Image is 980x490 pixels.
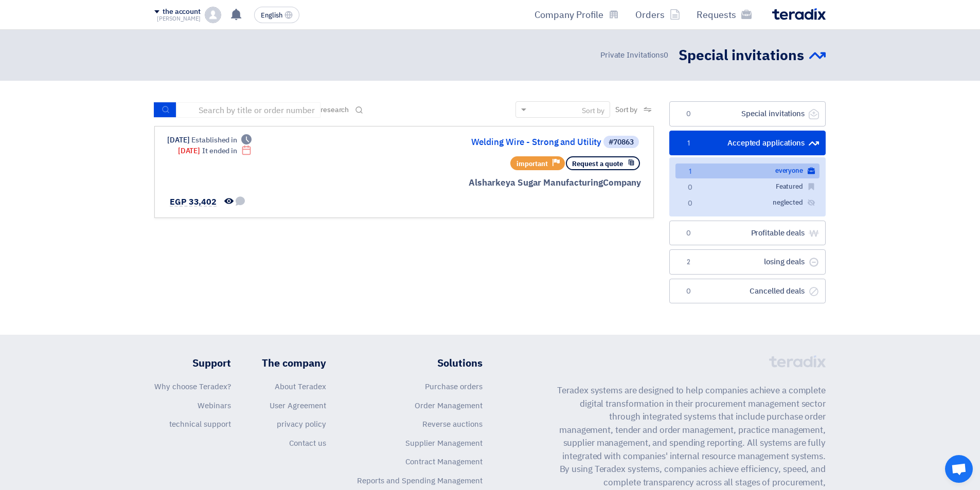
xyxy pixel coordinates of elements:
[751,227,805,239] font: Profitable deals
[437,355,483,371] font: Solutions
[262,355,326,371] font: The company
[679,45,804,66] font: Special invitations
[687,139,690,147] font: 1
[603,176,641,189] font: Company
[191,135,237,146] font: Established in
[163,6,201,17] font: the account
[254,7,299,23] button: English
[192,355,231,371] font: Support
[627,3,688,27] a: Orders
[686,229,691,237] font: 0
[277,419,326,430] a: privacy policy
[688,3,760,27] a: Requests
[275,381,326,392] a: About Teradex
[582,105,604,116] font: Sort by
[320,104,349,115] font: research
[157,14,201,23] font: [PERSON_NAME]
[688,199,692,207] font: 0
[422,419,483,430] a: Reverse auctions
[198,400,231,411] a: Webinars
[945,455,973,483] a: Open chat
[773,197,803,207] font: neglected
[154,381,231,392] a: Why choose Teradex?
[669,279,826,304] a: Cancelled deals0
[405,456,483,467] a: Contract Management
[270,400,326,411] a: User Agreement
[415,400,483,411] a: Order Management
[202,146,237,156] font: It ended in
[572,159,623,169] font: Request a quote
[689,168,691,175] font: 1
[600,49,664,61] font: Private Invitations
[688,184,692,191] font: 0
[775,166,803,175] font: everyone
[615,104,637,115] font: Sort by
[261,10,282,20] font: English
[405,438,483,449] a: Supplier Management
[686,110,691,118] font: 0
[167,135,189,146] font: [DATE]
[471,136,602,149] font: Welding Wire - Strong and Utility
[669,249,826,275] a: losing deals2
[516,159,548,169] font: important
[669,221,826,246] a: Profitable deals0
[425,381,483,392] a: Purchase orders
[205,7,221,23] img: profile_test.png
[289,438,326,449] a: Contact us
[741,108,805,119] font: Special invitations
[176,102,320,118] input: Search by title or order number
[178,146,200,156] font: [DATE]
[396,138,601,147] a: Welding Wire - Strong and Utility
[635,8,665,22] font: Orders
[764,256,805,267] font: losing deals
[469,176,603,189] font: Alsharkeya Sugar Manufacturing
[750,285,805,297] font: Cancelled deals
[669,131,826,156] a: Accepted applications1
[357,475,483,486] a: Reports and Spending Management
[776,182,803,191] font: Featured
[697,8,736,22] font: Requests
[170,196,217,208] font: EGP 33,402
[664,49,668,61] font: 0
[534,8,603,22] font: Company Profile
[687,258,690,266] font: 2
[772,8,826,20] img: Teradix logo
[686,287,691,295] font: 0
[669,101,826,126] a: Special invitations0
[727,137,805,149] font: Accepted applications
[169,419,231,430] a: technical support
[609,137,634,148] font: #70863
